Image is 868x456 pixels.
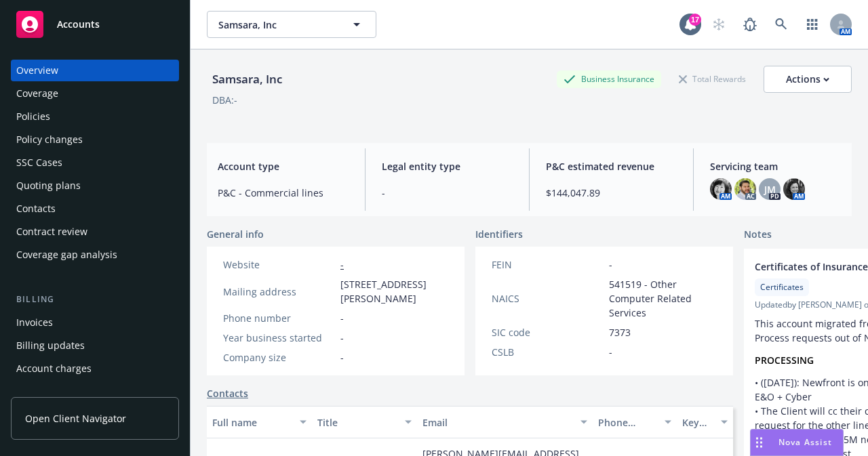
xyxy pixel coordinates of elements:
[212,415,292,430] div: Full name
[218,186,349,200] span: P&C - Commercial lines
[764,182,776,196] span: JM
[677,406,733,438] button: Key contact
[317,415,397,430] div: Title
[212,93,237,107] div: DBA: -
[593,406,677,438] button: Phone number
[799,11,826,38] a: Switch app
[760,281,804,293] span: Certificates
[546,159,677,173] span: P&C estimated revenue
[312,406,417,438] button: Title
[218,18,336,32] span: Samsara, Inc
[417,406,593,438] button: Email
[16,312,53,333] div: Invoices
[783,178,805,200] img: photo
[340,277,448,306] span: [STREET_ADDRESS][PERSON_NAME]
[11,312,179,333] a: Invoices
[609,345,612,359] span: -
[25,411,126,426] span: Open Client Navigator
[16,381,96,402] div: Installment plans
[11,175,179,196] a: Quoting plans
[546,186,677,200] span: $144,047.89
[710,159,841,173] span: Servicing team
[750,429,844,456] button: Nova Assist
[11,293,179,306] div: Billing
[207,70,288,88] div: Samsara, Inc
[689,14,701,26] div: 17
[340,258,344,271] a: -
[682,415,713,430] div: Key contact
[57,19,100,30] span: Accounts
[768,11,795,38] a: Search
[492,257,604,272] div: FEIN
[751,430,768,455] div: Drag to move
[598,415,656,430] div: Phone number
[223,285,335,299] div: Mailing address
[207,386,248,400] a: Contacts
[218,159,349,173] span: Account type
[11,129,179,150] a: Policy changes
[382,159,513,173] span: Legal entity type
[16,83,58,104] div: Coverage
[16,106,50,127] div: Policies
[340,311,344,325] span: -
[16,152,62,173] div: SSC Cases
[11,358,179,379] a: Account charges
[382,186,513,200] span: -
[223,257,335,272] div: Website
[422,415,572,430] div: Email
[705,11,732,38] a: Start snowing
[11,335,179,356] a: Billing updates
[16,358,92,379] div: Account charges
[492,325,604,339] div: SIC code
[340,331,344,345] span: -
[11,198,179,220] a: Contacts
[736,11,764,38] a: Report a Bug
[223,311,335,325] div: Phone number
[16,129,83,150] div: Policy changes
[557,70,661,87] div: Business Insurance
[609,325,631,339] span: 7373
[223,350,335,365] div: Company size
[16,175,81,196] div: Quoting plans
[710,178,732,200] img: photo
[11,221,179,243] a: Contract review
[609,257,612,272] span: -
[16,221,87,243] div: Contract review
[11,83,179,104] a: Coverage
[16,60,58,81] div: Overview
[744,227,772,243] span: Notes
[207,11,376,38] button: Samsara, Inc
[11,244,179,266] a: Coverage gap analysis
[11,106,179,127] a: Policies
[609,277,717,320] span: 541519 - Other Computer Related Services
[11,5,179,43] a: Accounts
[16,335,85,356] div: Billing updates
[340,350,344,365] span: -
[11,381,179,402] a: Installment plans
[672,70,753,87] div: Total Rewards
[207,406,312,438] button: Full name
[778,436,832,448] span: Nova Assist
[786,66,829,92] div: Actions
[734,178,756,200] img: photo
[223,331,335,345] div: Year business started
[492,291,604,306] div: NAICS
[207,227,264,241] span: General info
[764,66,852,93] button: Actions
[16,244,117,266] div: Coverage gap analysis
[11,60,179,81] a: Overview
[755,354,814,367] strong: PROCESSING
[475,227,523,241] span: Identifiers
[16,198,56,220] div: Contacts
[492,345,604,359] div: CSLB
[11,152,179,173] a: SSC Cases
